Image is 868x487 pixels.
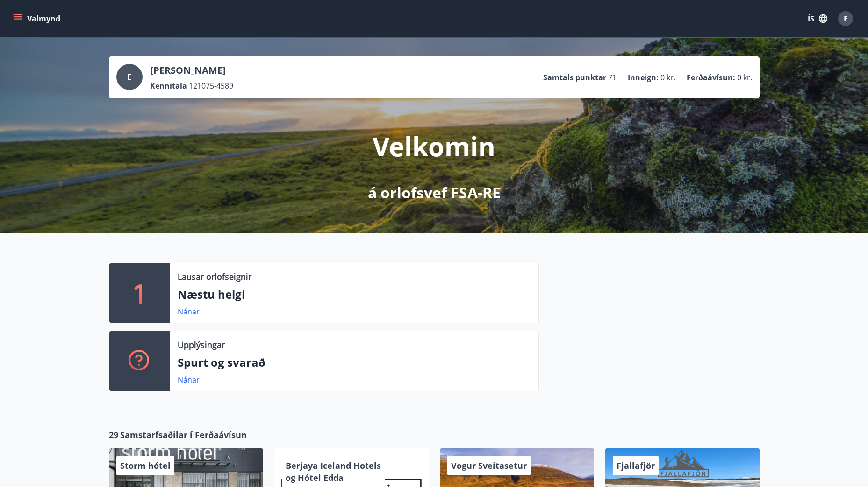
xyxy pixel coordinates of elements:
p: 1 [132,275,147,311]
span: Vogur Sveitasetur [451,460,527,471]
p: Velkomin [373,128,495,164]
span: 121075-4589 [189,81,233,91]
span: E [127,72,131,82]
span: 71 [608,72,617,83]
a: Nánar [178,375,200,385]
span: 0 kr. [737,72,752,83]
span: Storm hótel [120,460,171,471]
span: E [844,14,848,24]
button: ÍS [803,10,832,27]
p: Lausar orlofseignir [178,271,251,283]
button: E [834,7,857,30]
p: Ferðaávísun : [687,72,735,83]
p: Upplýsingar [178,339,225,351]
p: Spurt og svarað [178,355,531,370]
button: menu [11,10,64,27]
span: 29 [109,429,118,441]
span: Fjallafjör [617,460,655,471]
p: Næstu helgi [178,286,531,302]
span: Berjaya Iceland Hotels og Hótel Edda [286,460,381,483]
p: á orlofsvef FSA-RE [368,182,501,203]
a: Nánar [178,306,200,317]
p: [PERSON_NAME] [150,64,233,77]
span: 0 kr. [660,72,675,83]
p: Inneign : [628,72,659,83]
p: Kennitala [150,81,187,91]
p: Samtals punktar [543,72,606,83]
span: Samstarfsaðilar í Ferðaávísun [120,429,247,441]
